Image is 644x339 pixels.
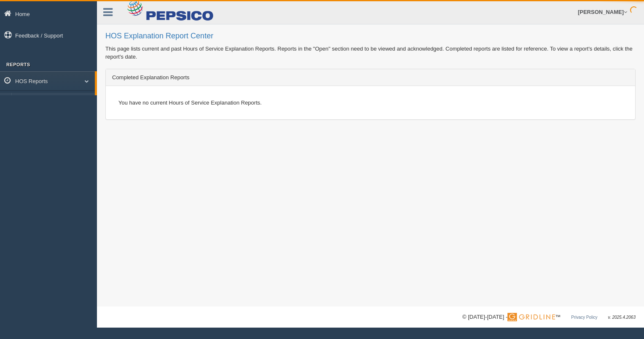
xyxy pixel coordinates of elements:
div: Completed Explanation Reports [106,69,635,86]
a: HOS Explanation Report Center [15,93,95,108]
span: v. 2025.4.2063 [608,315,636,320]
a: Privacy Policy [571,315,597,320]
div: © [DATE]-[DATE] - ™ [462,313,636,322]
img: Gridline [507,313,555,321]
h2: HOS Explanation Report Center [105,32,636,40]
div: You have no current Hours of Service Explanation Reports. [112,92,629,113]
